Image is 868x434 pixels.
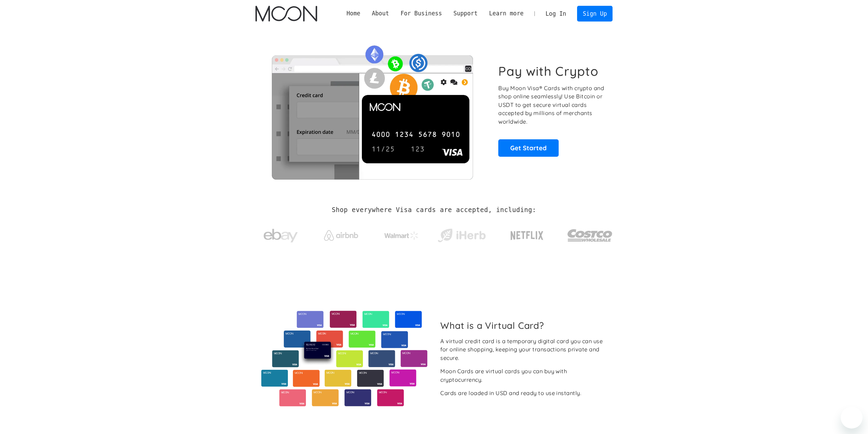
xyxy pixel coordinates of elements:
[400,9,442,18] div: For Business
[453,9,477,18] div: Support
[395,9,448,18] div: For Business
[567,223,613,248] img: Costco
[483,9,529,18] div: Learn more
[497,220,558,248] a: Netflix
[498,64,599,79] h1: Pay with Crypto
[376,225,427,243] a: Walmart
[255,6,317,22] img: Moon Logo
[577,6,613,21] a: Sign Up
[315,223,366,244] a: Airbnb
[440,320,607,331] h2: What is a Virtual Card?
[255,41,489,179] img: Moon Cards let you spend your crypto anywhere Visa is accepted.
[366,9,395,18] div: About
[264,225,298,247] img: ebay
[440,389,581,397] div: Cards are loaded in USD and ready to use instantly.
[498,84,605,126] p: Buy Moon Visa® Cards with crypto and shop online seamlessly! Use Bitcoin or USDT to get secure vi...
[260,311,428,406] img: Virtual cards from Moon
[489,9,524,18] div: Learn more
[436,227,487,244] img: iHerb
[448,9,483,18] div: Support
[510,227,544,244] img: Netflix
[567,216,613,252] a: Costco
[440,337,607,362] div: A virtual credit card is a temporary digital card you can use for online shopping, keeping your t...
[332,206,536,214] h2: Shop everywhere Visa cards are accepted, including:
[372,9,389,18] div: About
[341,9,366,18] a: Home
[540,6,572,21] a: Log In
[384,232,418,240] img: Walmart
[255,218,306,250] a: ebay
[841,407,863,429] iframe: 메시징 창을 시작하는 버튼
[436,220,487,248] a: iHerb
[255,6,317,22] a: home
[440,367,607,384] div: Moon Cards are virtual cards you can buy with cryptocurrency.
[498,139,559,156] a: Get Started
[324,230,358,241] img: Airbnb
